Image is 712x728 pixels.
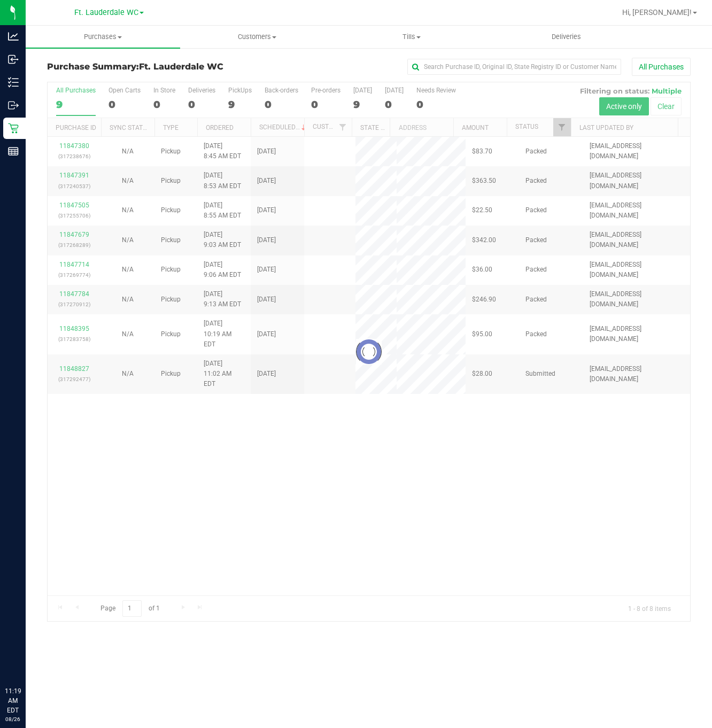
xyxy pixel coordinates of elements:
[622,8,692,17] span: Hi, [PERSON_NAME]!
[8,77,19,88] inline-svg: Inventory
[8,54,19,65] inline-svg: Inbound
[181,32,334,42] span: Customers
[489,26,644,48] a: Deliveries
[5,715,21,723] p: 08/26
[8,31,19,42] inline-svg: Analytics
[335,32,489,42] span: Tills
[8,146,19,157] inline-svg: Reports
[8,100,19,111] inline-svg: Outbound
[335,26,489,48] a: Tills
[180,26,335,48] a: Customers
[139,61,223,72] span: Ft. Lauderdale WC
[5,686,21,715] p: 11:19 AM EDT
[74,8,138,17] span: Ft. Lauderdale WC
[537,32,595,42] span: Deliveries
[47,62,261,72] h3: Purchase Summary:
[26,26,180,48] a: Purchases
[26,32,180,42] span: Purchases
[632,58,691,76] button: All Purchases
[11,642,43,675] iframe: Resource center
[8,123,19,134] inline-svg: Retail
[407,59,621,75] input: Search Purchase ID, Original ID, State Registry ID or Customer Name...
